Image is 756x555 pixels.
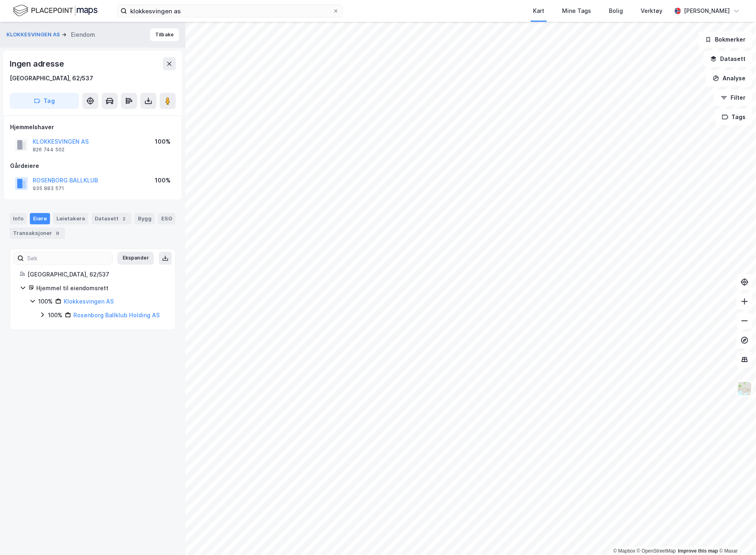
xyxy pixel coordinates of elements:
[706,70,753,86] button: Analyse
[6,31,62,39] button: KLOKKESVINGEN AS
[641,6,662,16] div: Verktøy
[533,6,544,16] div: Kart
[716,516,756,555] iframe: Chat Widget
[10,73,93,83] div: [GEOGRAPHIC_DATA], 62/537
[127,5,333,17] input: Søk på adresse, matrikkel, gårdeiere, leietakere eller personer
[10,122,175,132] div: Hjemmelshaver
[609,6,623,16] div: Bolig
[10,93,79,109] button: Tag
[33,147,65,153] div: 826 744 502
[150,28,179,41] button: Tilbake
[73,312,160,318] a: Rosenborg Ballklub Holding AS
[53,213,88,224] div: Leietakere
[48,310,62,320] div: 100%
[64,298,114,305] a: Klokkesvingen AS
[71,30,95,40] div: Eiendom
[737,381,752,396] img: Z
[10,161,175,171] div: Gårdeiere
[678,548,718,554] a: Improve this map
[10,228,65,239] div: Transaksjoner
[698,31,753,48] button: Bokmerker
[92,213,131,224] div: Datasett
[155,137,171,147] div: 100%
[33,185,64,192] div: 935 883 571
[38,297,53,306] div: 100%
[10,57,65,70] div: Ingen adresse
[155,176,171,185] div: 100%
[704,51,753,67] button: Datasett
[117,252,154,265] button: Ekspander
[54,229,62,237] div: 9
[637,548,676,554] a: OpenStreetMap
[135,213,155,224] div: Bygg
[715,109,753,125] button: Tags
[158,213,175,224] div: ESG
[27,270,166,279] div: [GEOGRAPHIC_DATA], 62/537
[24,252,112,264] input: Søk
[13,4,98,18] img: logo.f888ab2527a4732fd821a326f86c7f29.svg
[30,213,50,224] div: Eiere
[562,6,591,16] div: Mine Tags
[684,6,730,16] div: [PERSON_NAME]
[10,213,27,224] div: Info
[613,548,635,554] a: Mapbox
[120,215,128,223] div: 2
[36,283,166,293] div: Hjemmel til eiendomsrett
[714,90,753,106] button: Filter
